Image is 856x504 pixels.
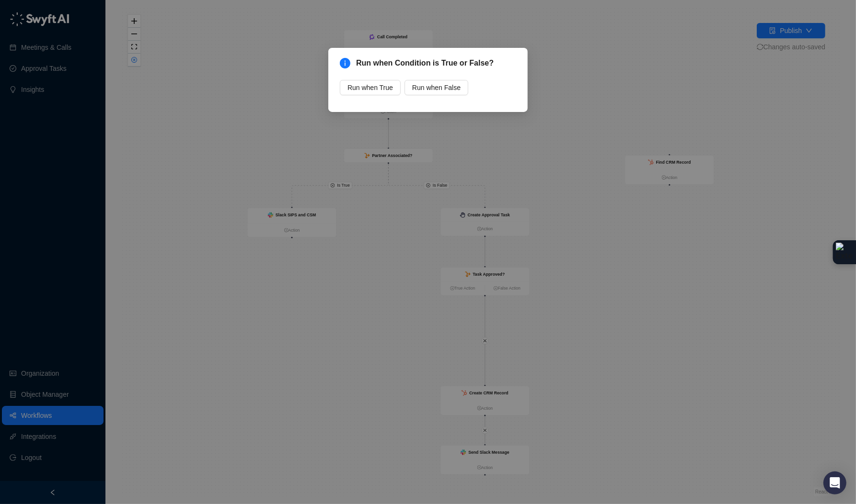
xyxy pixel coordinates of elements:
button: Run when True [340,80,401,95]
span: Run when True [347,82,393,93]
button: Run when False [405,80,468,95]
div: Open Intercom Messenger [823,471,846,494]
span: Run when False [412,82,461,93]
span: info-circle [340,58,350,68]
img: Extension Icon [836,243,853,262]
span: Run when Condition is True or False? [356,57,516,69]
